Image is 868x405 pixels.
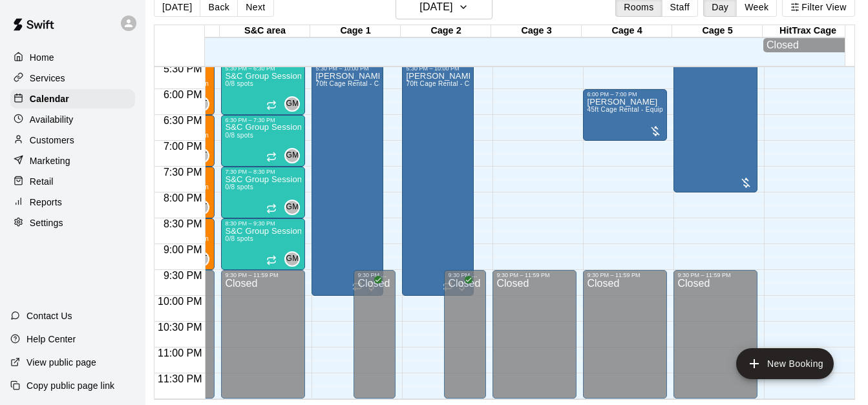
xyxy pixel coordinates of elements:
[26,333,76,346] p: Help Center
[456,280,469,293] span: All customers have paid
[492,270,577,399] div: 9:30 PM – 11:59 PM: Closed
[290,148,300,163] span: Gianmarco Marcelletti
[26,309,72,322] p: Contact Us
[402,63,474,296] div: 5:30 PM – 10:00 PM: 70ft Cage Rental - Cage only
[266,100,277,110] span: Recurring event
[357,272,392,278] div: 9:30 PM – 11:59 PM
[30,175,54,188] p: Retail
[30,196,62,209] p: Reports
[286,253,299,265] span: GM
[587,272,663,278] div: 9:30 PM – 11:59 PM
[221,270,305,399] div: 9:30 PM – 11:59 PM: Closed
[496,278,573,403] div: Closed
[10,110,135,129] div: Availability
[220,25,310,37] div: S&C area
[587,91,663,98] div: 6:00 PM – 7:00 PM
[672,25,763,37] div: Cage 5
[225,278,301,403] div: Closed
[587,278,663,403] div: Closed
[673,37,757,192] div: 5:00 PM – 8:00 PM: 45ft Cage Rental - Equipment
[315,65,379,72] div: 5:30 PM – 10:00 PM
[354,270,396,399] div: 9:30 PM – 11:59 PM: Closed
[10,48,135,67] a: Home
[221,218,305,270] div: 8:30 PM – 9:30 PM: S&C Group Session
[225,117,301,123] div: 6:30 PM – 7:30 PM
[448,278,482,403] div: Closed
[448,272,482,278] div: 9:30 PM – 11:59 PM
[10,213,135,233] a: Settings
[286,201,299,214] span: GM
[225,65,301,72] div: 5:30 PM – 6:30 PM
[444,270,486,399] div: 9:30 PM – 11:59 PM: Closed
[587,106,678,113] span: 45ft Cage Rental - Equipment
[406,65,470,72] div: 5:30 PM – 10:00 PM
[30,113,74,126] p: Availability
[10,130,135,150] a: Customers
[225,80,253,87] span: 0/8 spots filled
[225,183,253,191] span: 0/8 spots filled
[284,251,300,267] div: Gianmarco Marcelletti
[160,244,206,255] span: 9:00 PM
[30,216,63,229] p: Settings
[266,255,277,265] span: Recurring event
[315,80,405,87] span: 70ft Cage Rental - Cage only
[284,200,300,215] div: Gianmarco Marcelletti
[443,281,453,291] span: Recurring event
[160,63,206,74] span: 5:30 PM
[312,63,383,296] div: 5:30 PM – 10:00 PM: 70ft Cage Rental - Cage only
[583,89,667,141] div: 6:00 PM – 7:00 PM: 45ft Cage Rental - Equipment
[160,167,206,178] span: 7:30 PM
[284,148,300,163] div: Gianmarco Marcelletti
[10,68,135,88] a: Services
[154,296,205,307] span: 10:00 PM
[286,98,299,110] span: GM
[221,167,305,218] div: 7:30 PM – 8:30 PM: S&C Group Session
[154,373,205,384] span: 11:30 PM
[310,25,401,37] div: Cage 1
[10,172,135,191] a: Retail
[284,96,300,112] div: Gianmarco Marcelletti
[677,278,754,403] div: Closed
[10,192,135,212] a: Reports
[290,200,300,215] span: Gianmarco Marcelletti
[357,278,392,403] div: Closed
[763,25,853,37] div: HitTrax Cage
[196,253,207,265] span: RT
[10,151,135,171] a: Marketing
[677,272,754,278] div: 9:30 PM – 11:59 PM
[286,149,299,162] span: GM
[221,63,305,115] div: 5:30 PM – 6:30 PM: S&C Group Session
[30,134,74,147] p: Customers
[225,272,301,278] div: 9:30 PM – 11:59 PM
[225,132,253,139] span: 0/8 spots filled
[266,203,277,214] span: Recurring event
[30,51,54,64] p: Home
[160,270,206,281] span: 9:30 PM
[26,379,114,392] p: Copy public page link
[583,270,667,399] div: 9:30 PM – 11:59 PM: Closed
[365,280,378,293] span: All customers have paid
[767,39,849,51] div: Closed
[225,169,301,175] div: 7:30 PM – 8:30 PM
[196,98,207,110] span: RT
[160,192,206,203] span: 8:00 PM
[160,115,206,126] span: 6:30 PM
[406,80,495,87] span: 70ft Cage Rental - Cage only
[496,272,573,278] div: 9:30 PM – 11:59 PM
[266,152,277,162] span: Recurring event
[196,201,207,214] span: RT
[30,72,65,85] p: Services
[10,89,135,109] a: Calendar
[290,251,300,267] span: Gianmarco Marcelletti
[30,92,69,105] p: Calendar
[225,235,253,242] span: 0/8 spots filled
[160,89,206,100] span: 6:00 PM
